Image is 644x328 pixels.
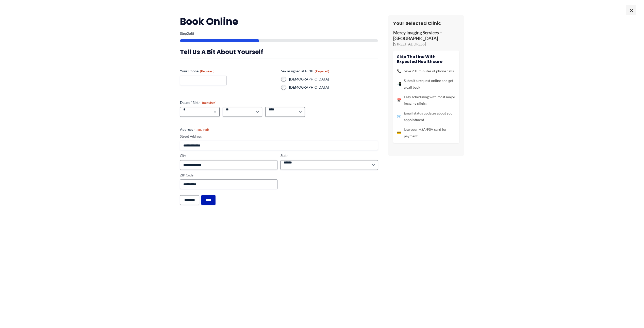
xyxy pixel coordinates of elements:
[180,153,277,158] label: City
[397,68,455,74] li: Save 20+ minutes of phone calls
[397,126,455,139] li: Use your HSA/FSA card for payment
[397,110,455,123] li: Email status updates about your appointment
[180,15,378,28] h2: Book Online
[393,20,459,26] h3: Your Selected Clinic
[397,129,401,136] span: 💳
[180,32,378,35] p: Step of
[187,31,189,36] span: 2
[397,54,455,64] h4: Skip the line with Expected Healthcare
[397,97,401,104] span: 📅
[281,69,329,74] legend: Sex assigned at Birth
[626,5,636,15] span: ×
[315,69,329,73] span: (Required)
[180,48,378,56] h3: Tell us a bit about yourself
[192,31,194,36] span: 5
[397,94,455,107] li: Easy scheduling with most major imaging clinics
[194,128,209,132] span: (Required)
[180,134,378,139] label: Street Address
[397,77,455,91] li: Submit a request online and get a call back
[280,153,378,158] label: State
[180,69,277,74] label: Your Phone
[397,68,401,74] span: 📞
[289,85,378,90] label: [DEMOGRAPHIC_DATA]
[202,101,217,105] span: (Required)
[397,81,401,87] span: 📲
[180,173,277,178] label: ZIP Code
[393,30,459,42] p: Mercy Imaging Services – [GEOGRAPHIC_DATA]
[289,77,378,82] label: [DEMOGRAPHIC_DATA]
[397,113,401,120] span: 📧
[393,42,459,47] p: [STREET_ADDRESS]
[180,127,209,132] legend: Address
[180,100,217,105] legend: Date of Birth
[200,69,214,73] span: (Required)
